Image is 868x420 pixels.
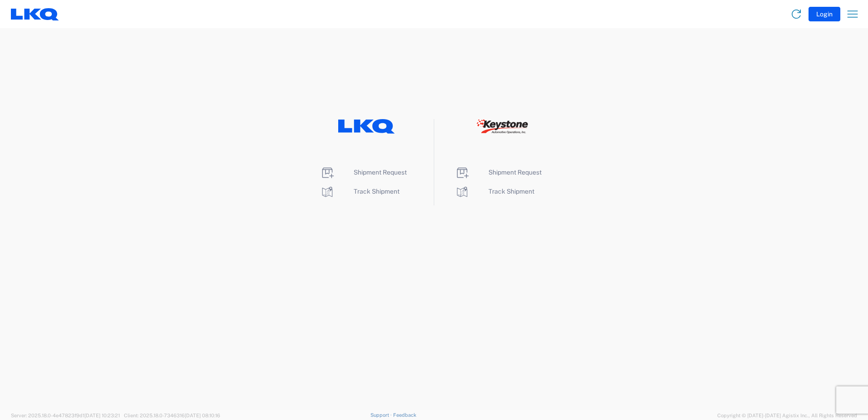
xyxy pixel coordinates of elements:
span: Track Shipment [354,188,399,195]
a: Support [370,412,393,418]
span: Shipment Request [354,169,407,176]
span: Copyright © [DATE]-[DATE] Agistix Inc., All Rights Reserved [717,411,857,420]
span: [DATE] 08:10:16 [185,413,220,418]
a: Shipment Request [320,169,407,176]
a: Feedback [393,412,416,418]
a: Track Shipment [320,188,399,195]
a: Shipment Request [455,169,542,176]
span: [DATE] 10:23:21 [84,413,120,418]
span: Track Shipment [488,188,534,195]
button: Login [809,7,840,21]
span: Shipment Request [488,169,542,176]
span: Client: 2025.18.0-7346316 [124,413,220,418]
span: Server: 2025.18.0-4e47823f9d1 [11,413,120,418]
a: Track Shipment [455,188,534,195]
